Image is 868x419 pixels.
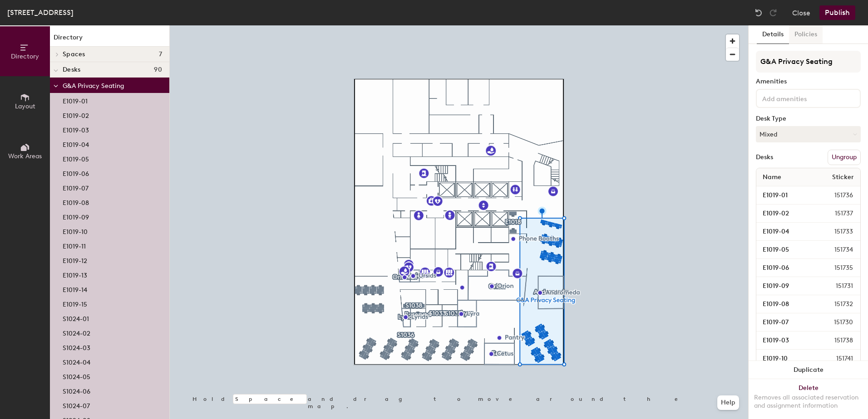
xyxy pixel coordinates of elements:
[63,254,87,265] p: E1019-12
[813,299,858,309] span: 151732
[814,354,858,364] span: 151741
[813,245,858,255] span: 151734
[63,400,90,410] p: S1024-07
[813,209,858,219] span: 151737
[758,316,812,329] input: Unnamed desk
[63,167,89,178] p: E1019-06
[63,138,89,149] p: E1019-04
[7,7,74,18] div: [STREET_ADDRESS]
[792,5,810,20] button: Close
[756,154,773,161] div: Desks
[63,66,80,73] span: Desks
[50,33,169,47] h1: Directory
[749,361,868,379] button: Duplicate
[63,283,87,294] p: E1019-14
[758,262,813,274] input: Unnamed desk
[813,227,858,237] span: 151733
[63,269,87,279] p: E1019-13
[749,379,868,419] button: DeleteRemoves all associated reservation and assignment information
[769,8,778,17] img: Redo
[63,341,90,352] p: S1024-03
[812,317,858,327] span: 151730
[63,153,89,163] p: E1019-05
[63,385,90,395] p: S1024-06
[754,394,863,410] div: Removes all associated reservation and assignment information
[63,298,87,308] p: E1019-15
[63,82,124,90] span: G&A Privacy Seating
[63,327,90,337] p: S1024-02
[813,336,858,346] span: 151738
[813,190,858,200] span: 151736
[758,189,813,202] input: Unnamed desk
[756,78,861,85] div: Amenities
[819,5,855,20] button: Publish
[758,298,813,311] input: Unnamed desk
[63,182,89,192] p: E1019-07
[828,150,861,165] button: Ungroup
[758,334,813,347] input: Unnamed desk
[63,240,86,250] p: E1019-11
[757,25,789,44] button: Details
[63,109,89,120] p: E1019-02
[63,124,89,134] p: E1019-03
[63,196,89,207] p: E1019-08
[63,95,88,105] p: E1019-01
[758,244,813,256] input: Unnamed desk
[159,51,162,58] span: 7
[754,8,763,17] img: Undo
[828,169,858,185] span: Sticker
[756,115,861,122] div: Desk Type
[813,263,858,273] span: 151735
[814,281,858,291] span: 151731
[154,66,162,73] span: 90
[63,312,89,323] p: S1024-01
[760,93,842,103] input: Add amenities
[789,25,823,44] button: Policies
[758,225,813,238] input: Unnamed desk
[15,102,35,110] span: Layout
[758,280,814,292] input: Unnamed desk
[758,352,814,365] input: Unnamed desk
[63,370,90,381] p: S1024-05
[758,169,786,185] span: Name
[758,207,813,220] input: Unnamed desk
[11,53,39,60] span: Directory
[63,356,90,366] p: S1024-04
[63,51,85,58] span: Spaces
[8,152,42,160] span: Work Areas
[63,225,88,236] p: E1019-10
[717,395,739,410] button: Help
[756,126,861,142] button: Mixed
[63,211,89,221] p: E1019-09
